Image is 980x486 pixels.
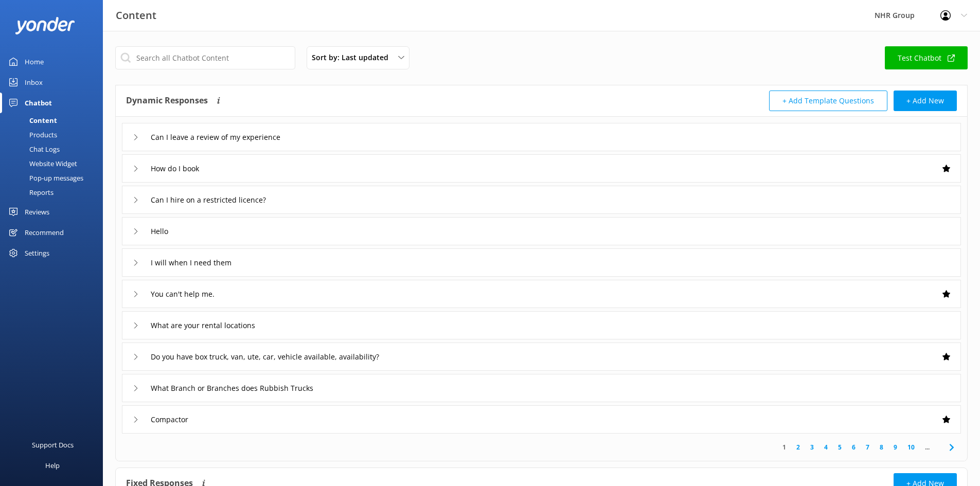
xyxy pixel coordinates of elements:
[861,442,875,452] a: 7
[115,46,295,69] input: Search all Chatbot Content
[6,142,103,156] a: Chat Logs
[875,442,888,452] a: 8
[25,93,52,113] div: Chatbot
[6,171,83,185] div: Pop-up messages
[791,442,805,452] a: 2
[15,17,75,34] img: yonder-white-logo.png
[32,435,74,455] div: Support Docs
[885,46,968,69] a: Test Chatbot
[888,442,902,452] a: 9
[777,442,791,452] a: 1
[902,442,920,452] a: 10
[126,91,208,111] h4: Dynamic Responses
[116,7,156,24] h3: Content
[312,52,395,63] span: Sort by: Last updated
[805,442,819,452] a: 3
[920,442,935,452] span: ...
[6,156,103,171] a: Website Widget
[6,113,57,128] div: Content
[6,156,77,171] div: Website Widget
[6,128,57,142] div: Products
[6,171,103,185] a: Pop-up messages
[25,202,49,222] div: Reviews
[25,51,44,72] div: Home
[25,222,64,243] div: Recommend
[833,442,847,452] a: 5
[25,243,49,263] div: Settings
[6,185,54,200] div: Reports
[6,185,103,200] a: Reports
[847,442,861,452] a: 6
[6,128,103,142] a: Products
[25,72,43,93] div: Inbox
[45,455,60,476] div: Help
[769,91,887,111] button: + Add Template Questions
[894,91,957,111] button: + Add New
[6,113,103,128] a: Content
[819,442,833,452] a: 4
[6,142,60,156] div: Chat Logs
